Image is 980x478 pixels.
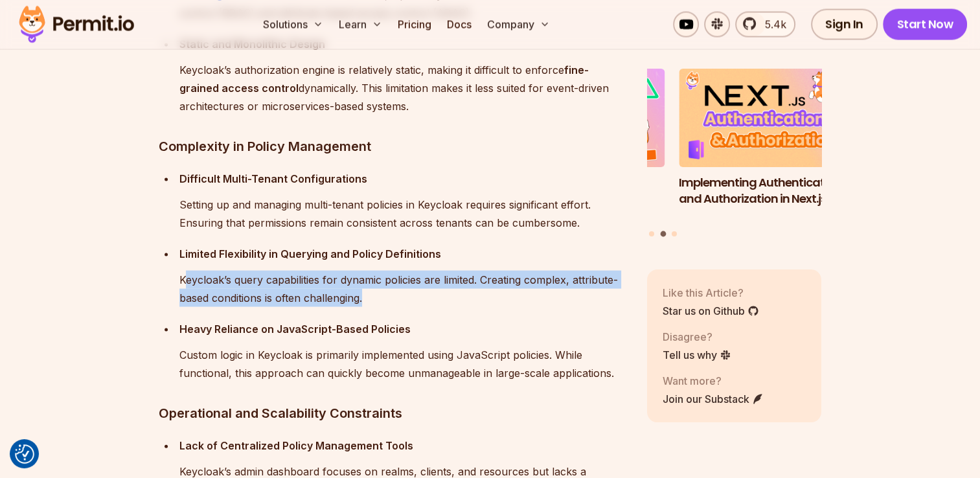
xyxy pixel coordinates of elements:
p: Want more? [663,372,764,388]
a: Docs [442,12,477,38]
strong: Lack of Centralized Policy Management Tools [179,439,413,452]
h3: Complexity in Policy Management [159,136,626,157]
a: Tell us why [663,347,731,362]
img: Implementing Authentication and Authorization in Next.js [679,69,854,167]
a: Star us on Github [663,302,759,318]
a: Implementing Authentication and Authorization in Next.jsImplementing Authentication and Authoriza... [679,69,854,223]
button: Go to slide 2 [660,231,666,236]
button: Go to slide 3 [672,231,677,236]
p: Disagree? [663,328,731,344]
button: Learn [334,12,387,38]
a: Sign In [811,9,878,40]
img: Permit logo [13,3,140,47]
p: Setting up and managing multi-tenant policies in Keycloak requires significant effort. Ensuring t... [179,196,626,232]
li: 1 of 3 [490,69,665,223]
button: Solutions [258,12,328,38]
a: 5.4k [735,12,795,38]
p: Keycloak’s query capabilities for dynamic policies are limited. Creating complex, attribute-based... [179,271,626,307]
button: Go to slide 1 [649,231,654,236]
strong: Limited Flexibility in Querying and Policy Definitions [179,247,441,260]
h3: Implementing Authentication and Authorization in Next.js [679,174,854,207]
strong: Difficult Multi-Tenant Configurations [179,172,367,185]
div: Posts [647,69,822,238]
p: Like this Article? [663,284,759,300]
span: 5.4k [757,17,786,32]
strong: Heavy Reliance on JavaScript-Based Policies [179,323,411,336]
img: Revisit consent button [15,444,34,464]
p: Keycloak’s authorization engine is relatively static, making it difficult to enforce dynamically.... [179,61,626,115]
a: Start Now [883,9,968,40]
a: Pricing [393,12,437,38]
li: 2 of 3 [679,69,854,223]
button: Company [482,12,555,38]
p: Custom logic in Keycloak is primarily implemented using JavaScript policies. While functional, th... [179,346,626,382]
button: Consent Preferences [15,444,34,464]
a: Join our Substack [663,391,764,406]
h3: Operational and Scalability Constraints [159,403,626,424]
h3: Implementing Multi-Tenant RBAC in Nuxt.js [490,174,665,207]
